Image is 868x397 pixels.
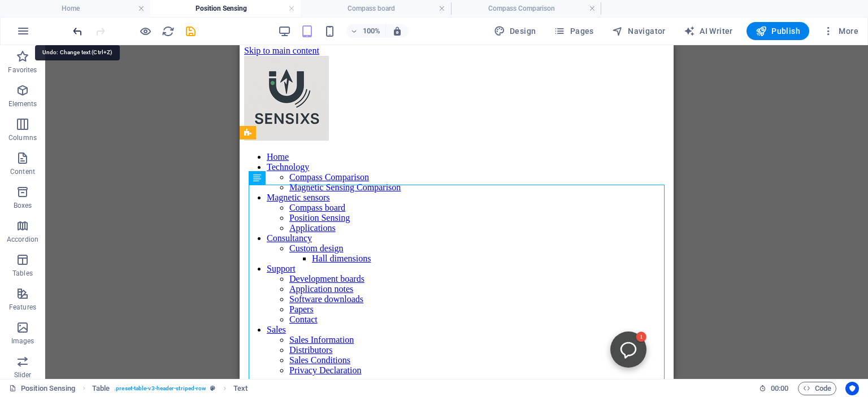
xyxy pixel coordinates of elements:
span: : [779,384,780,392]
button: undo [71,24,84,38]
button: 100% [346,24,386,38]
div: Design (Ctrl+Alt+Y) [489,22,541,40]
span: Pages [554,25,593,37]
span: Design [494,25,536,37]
span: Publish [756,25,800,37]
p: Favorites [8,66,37,75]
h6: 100% [363,24,381,38]
button: Pages [549,22,598,40]
button: reload [161,24,175,38]
span: Code [803,382,831,395]
a: Click to cancel selection. Double-click to open Pages [9,382,76,395]
h4: Compass Comparison [451,2,601,15]
span: 00 00 [771,382,788,395]
span: Click to select. Double-click to edit [233,382,248,395]
i: This element is a customizable preset [210,385,215,391]
span: . preset-table-v3-header-striped-row [114,382,206,395]
button: Design [489,22,541,40]
p: Slider [14,370,32,379]
p: Features [9,303,36,312]
a: Skip to main content [5,1,80,10]
span: Navigator [612,25,666,37]
p: Accordion [7,235,38,244]
button: Open chatbot window [371,286,407,322]
button: Code [798,382,836,395]
p: Content [10,167,35,176]
p: Elements [8,99,37,108]
i: Reload page [162,25,175,38]
p: Boxes [14,201,32,210]
h4: Compass board [301,2,451,15]
button: Navigator [607,22,670,40]
button: Usercentrics [845,382,859,395]
i: Save (Ctrl+S) [184,25,197,38]
p: Tables [12,269,33,278]
i: On resize automatically adjust zoom level to fit chosen device. [392,26,402,36]
span: AI Writer [684,25,733,37]
p: Columns [8,133,37,142]
p: Images [11,337,34,346]
span: More [823,25,858,37]
button: AI Writer [679,22,737,40]
h4: Position Sensing [150,2,301,15]
button: More [818,22,863,40]
nav: breadcrumb [92,382,248,395]
span: Click to select. Double-click to edit [92,382,110,395]
h6: Session time [759,382,789,395]
button: Publish [747,22,809,40]
button: save [184,24,197,38]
